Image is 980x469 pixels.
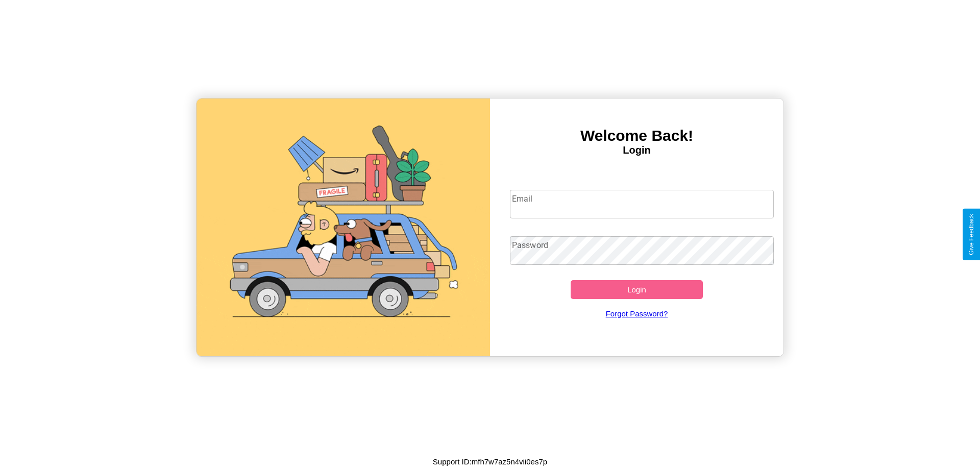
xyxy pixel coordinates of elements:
[505,299,769,328] a: Forgot Password?
[571,280,703,299] button: Login
[490,127,783,144] h3: Welcome Back!
[433,455,547,468] p: Support ID: mfh7w7az5n4vii0es7p
[490,144,783,156] h4: Login
[197,98,490,356] img: gif
[968,214,975,255] div: Give Feedback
